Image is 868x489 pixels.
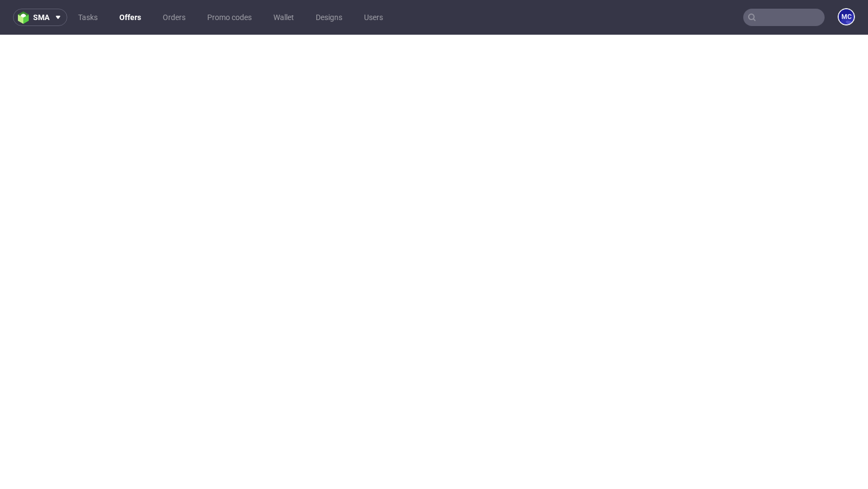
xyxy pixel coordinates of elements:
button: sma [13,9,67,26]
a: Users [358,9,390,26]
a: Designs [309,9,349,26]
a: Promo codes [201,9,258,26]
a: Orders [156,9,192,26]
a: Offers [113,9,148,26]
a: Wallet [267,9,301,26]
figcaption: MC [839,9,854,24]
a: Tasks [72,9,104,26]
img: logo [18,11,33,24]
span: sma [33,14,49,21]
